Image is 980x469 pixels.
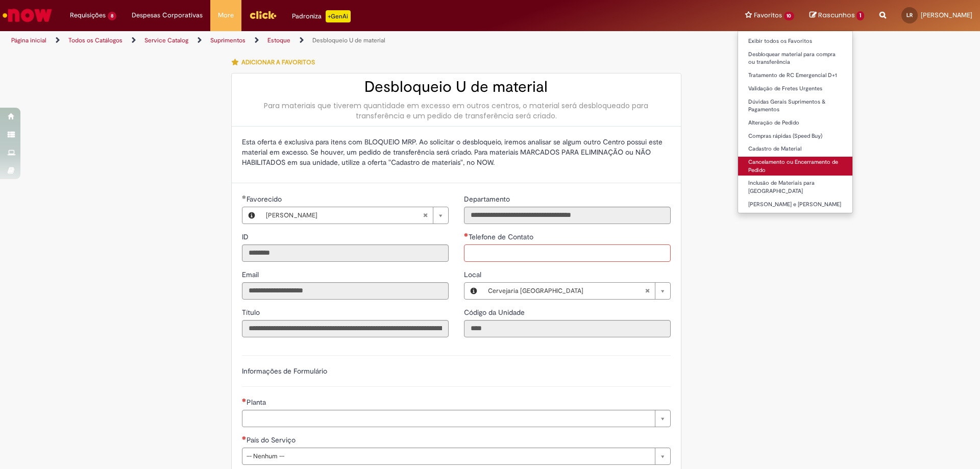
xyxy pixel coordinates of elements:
[242,207,261,224] button: Favorecido, Visualizar este registro Lais Oliveira Rodrigues
[418,207,433,224] abbr: Limpar campo Favorecido
[464,207,671,224] input: Departamento
[210,36,246,44] a: Suprimentos
[640,283,655,299] abbr: Limpar campo Local
[11,36,46,44] a: Página inicial
[818,10,855,20] span: Rascunhos
[242,232,251,241] span: Somente leitura - ID
[249,7,277,22] img: click_logo_yellow_360x200.png
[810,11,864,20] a: Rascunhos
[738,143,853,155] a: Cadastro de Material
[856,11,864,20] span: 1
[247,398,268,407] span: Necessários - Planta
[738,96,853,115] a: Dúvidas Gerais Suprimentos & Pagamentos
[132,10,203,20] span: Despesas Corporativas
[738,83,853,94] a: Validação de Fretes Urgentes
[464,270,483,279] span: Local
[464,194,512,204] label: Somente leitura - Departamento
[68,36,122,44] a: Todos os Catálogos
[738,49,853,68] a: Desbloquear material para compra ou transferência
[242,244,449,262] input: ID
[218,10,234,20] span: More
[242,270,261,279] span: Somente leitura - Email
[242,232,251,242] label: Somente leitura - ID
[242,269,261,280] label: Somente leitura - Email
[464,320,671,337] input: Código da Unidade
[242,366,327,376] label: Informações de Formulário
[8,31,646,50] ul: Trilhas de página
[242,410,671,427] a: Limpar campo Planta
[464,308,527,317] span: Somente leitura - Código da Unidade
[267,36,290,44] a: Estoque
[738,131,853,142] a: Compras rápidas (Speed Buy)
[488,283,645,299] span: Cervejaria [GEOGRAPHIC_DATA]
[292,10,351,22] div: Padroniza
[242,307,262,317] label: Somente leitura - Título
[242,398,247,402] span: Necessários
[784,12,795,20] span: 10
[906,12,913,18] span: LR
[326,10,351,22] p: +GenAi
[266,207,423,224] span: [PERSON_NAME]
[242,436,247,440] span: Necessários
[242,195,247,199] span: Obrigatório Preenchido
[108,12,116,20] span: 8
[464,194,512,204] span: Somente leitura - Departamento
[738,31,853,213] ul: Favoritos
[261,207,448,224] a: [PERSON_NAME]Limpar campo Favorecido
[754,10,782,20] span: Favoritos
[242,320,449,337] input: Título
[921,11,972,19] span: [PERSON_NAME]
[469,232,535,241] span: Telefone de Contato
[242,308,262,317] span: Somente leitura - Título
[242,137,671,167] p: Esta oferta é exclusiva para itens com BLOQUEIO MRP. Ao solicitar o desbloqueio, iremos analisar ...
[464,244,671,262] input: Telefone de Contato
[738,117,853,129] a: Alteração de Pedido
[738,178,853,196] a: Inclusão de Materiais para [GEOGRAPHIC_DATA]
[242,79,671,95] h2: Desbloqueio U de material
[738,36,853,47] a: Exibir todos os Favoritos
[738,199,853,210] a: [PERSON_NAME] e [PERSON_NAME]
[247,194,284,204] span: Necessários - Favorecido
[464,307,527,317] label: Somente leitura - Código da Unidade
[247,435,298,445] span: País do Serviço
[1,5,54,26] img: ServiceNow
[242,101,671,121] div: Para materiais que tiverem quantidade em excesso em outros centros, o material será desbloqueado ...
[738,157,853,176] a: Cancelamento ou Encerramento de Pedido
[242,282,449,300] input: Email
[483,283,670,299] a: Cervejaria [GEOGRAPHIC_DATA]Limpar campo Local
[247,448,650,464] span: -- Nenhum --
[144,36,188,44] a: Service Catalog
[241,58,315,66] span: Adicionar a Favoritos
[464,283,483,299] button: Local, Visualizar este registro Cervejaria Uberlândia
[312,36,385,44] a: Desbloqueio U de material
[70,10,106,20] span: Requisições
[464,233,469,237] span: Necessários
[231,52,321,73] button: Adicionar a Favoritos
[738,70,853,81] a: Tratamento de RC Emergencial D+1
